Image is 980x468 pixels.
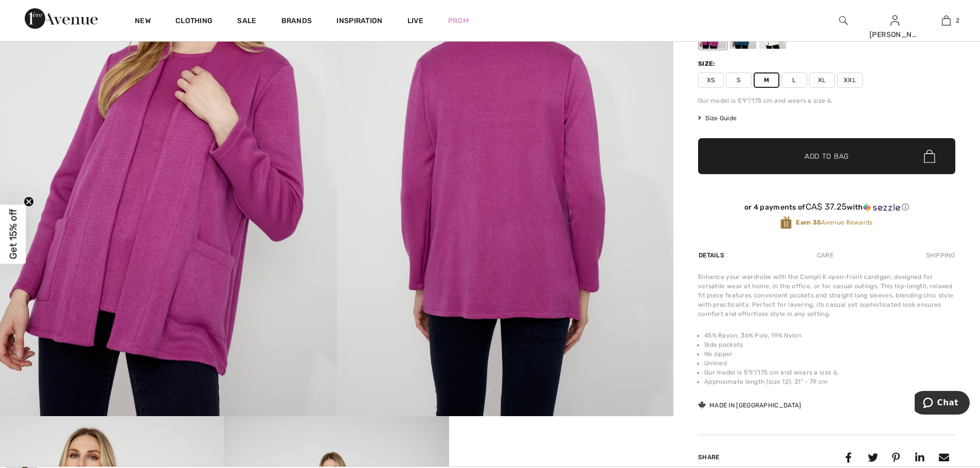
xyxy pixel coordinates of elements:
span: CA$ 37.25 [806,201,847,212]
span: Share [698,454,720,461]
img: Avenue Rewards [780,216,792,230]
div: Care [808,246,842,265]
div: Enhance your wardrobe with the Compli K open-front cardigan, designed for versatile wear at home,... [698,272,955,319]
div: or 4 payments of with [698,202,955,212]
iframe: Opens a widget where you can chat to one of our agents [915,391,970,417]
div: Off White [759,10,786,49]
button: Close teaser [24,196,34,207]
img: My Bag [942,14,951,27]
a: Sale [237,16,256,27]
li: 45% Rayon, 36% Poly, 19% Nylon [704,331,955,340]
span: Size Guide [698,114,737,123]
a: Clothing [175,16,212,27]
a: New [135,16,151,27]
img: 1ère Avenue [25,8,98,29]
div: Made in [GEOGRAPHIC_DATA] [698,401,801,410]
span: S [726,72,752,88]
span: XXL [837,72,863,88]
li: Unlined [704,359,955,368]
span: 2 [956,16,959,25]
a: Live [407,15,423,26]
span: Get 15% off [7,209,19,259]
a: Brands [281,16,312,27]
div: Details [698,246,727,265]
a: Sign In [890,15,899,25]
div: Size: [698,59,718,68]
span: M [754,72,779,88]
span: XL [809,72,835,88]
img: Bag.svg [924,149,935,163]
li: Our model is 5'9"/175 cm and wears a size 6. [704,368,955,377]
img: Sezzle [863,203,900,212]
strong: Earn 35 [796,219,821,226]
span: Avenue Rewards [796,218,872,227]
img: My Info [890,14,899,27]
a: 2 [921,14,971,27]
span: Inspiration [336,16,382,27]
div: [PERSON_NAME] [869,29,920,40]
div: Peacock [729,10,756,49]
li: No zipper [704,349,955,359]
span: L [781,72,807,88]
div: Fushia [700,10,726,49]
span: Add to Bag [805,151,849,162]
li: Side pockets [704,340,955,349]
li: Approximate length (size 12): 31" - 79 cm [704,377,955,386]
a: Prom [448,15,469,26]
span: XS [698,72,724,88]
img: search the website [839,14,848,27]
div: Shipping [923,246,955,265]
div: or 4 payments ofCA$ 37.25withSezzle Click to learn more about Sezzle [698,202,955,216]
div: Our model is 5'9"/175 cm and wears a size 6. [698,96,955,105]
button: Add to Bag [698,138,955,174]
